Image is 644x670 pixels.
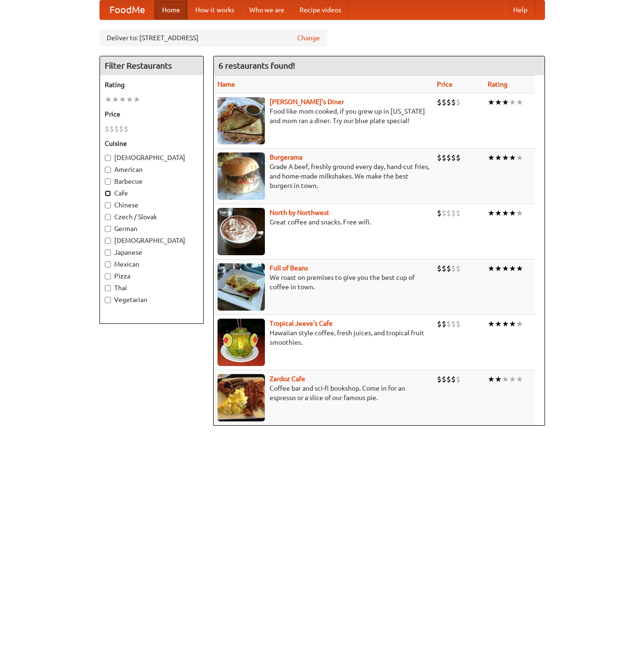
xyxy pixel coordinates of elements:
[509,208,516,218] li: ★
[509,319,516,329] li: ★
[218,384,429,402] p: Coffee bar and sci-fi bookshop. Come in for an espresso or a slice of our famous pie.
[488,208,495,218] li: ★
[105,188,199,198] label: Cafe
[105,167,111,173] input: American
[502,152,509,163] li: ★
[437,263,442,274] li: $
[292,0,349,19] a: Recipe videos
[516,319,523,329] li: ★
[495,208,502,218] li: ★
[105,139,199,148] h5: Cuisine
[188,0,242,19] a: How it works
[437,374,442,384] li: $
[456,97,461,107] li: $
[437,152,442,163] li: $
[105,124,109,134] li: $
[442,152,446,163] li: $
[297,33,320,43] a: Change
[218,374,265,421] img: zardoz.jpg
[105,295,199,304] label: Vegetarian
[506,0,535,19] a: Help
[451,319,456,329] li: $
[270,209,329,216] a: North by Northwest
[105,261,111,268] input: Mexican
[495,152,502,163] li: ★
[105,165,199,174] label: American
[218,217,429,227] p: Great coffee and snacks. Free wifi.
[488,263,495,274] li: ★
[495,374,502,384] li: ★
[270,320,333,327] a: Tropical Jeeve's Cafe
[442,319,446,329] li: $
[270,153,302,161] a: Burgerama
[502,374,509,384] li: ★
[437,319,442,329] li: $
[270,264,308,272] b: Full of Beans
[488,319,495,329] li: ★
[105,297,111,303] input: Vegetarian
[105,224,199,233] label: German
[218,162,429,190] p: Grade A beef, freshly ground every day, hand-cut fries, and home-made milkshakes. We make the bes...
[446,152,451,163] li: $
[442,208,446,218] li: $
[488,374,495,384] li: ★
[105,109,199,119] h5: Price
[442,263,446,274] li: $
[451,97,456,107] li: $
[105,190,111,197] input: Cafe
[100,29,327,46] div: Deliver to: [STREET_ADDRESS]
[100,56,203,75] h4: Filter Restaurants
[218,80,235,88] a: Name
[446,97,451,107] li: $
[456,319,461,329] li: $
[456,152,461,163] li: $
[105,177,199,186] label: Barbecue
[154,0,188,19] a: Home
[105,212,199,222] label: Czech / Slovak
[495,97,502,107] li: ★
[509,152,516,163] li: ★
[218,208,265,255] img: north.jpg
[100,0,154,19] a: FoodMe
[509,374,516,384] li: ★
[437,208,442,218] li: $
[446,263,451,274] li: $
[509,263,516,274] li: ★
[516,263,523,274] li: ★
[442,97,446,107] li: $
[218,107,429,125] p: Food like mom cooked, if you grew up in [US_STATE] and mom ran a diner. Try our blue plate special!
[105,250,111,256] input: Japanese
[218,152,265,200] img: burgerama.jpg
[516,374,523,384] li: ★
[105,202,111,208] input: Chinese
[218,97,265,144] img: sallys.jpg
[451,374,456,384] li: $
[105,283,199,293] label: Thai
[105,94,112,105] li: ★
[456,208,461,218] li: $
[126,94,133,105] li: ★
[105,153,199,162] label: [DEMOGRAPHIC_DATA]
[133,94,140,105] li: ★
[105,236,199,245] label: [DEMOGRAPHIC_DATA]
[114,124,119,134] li: $
[105,259,199,269] label: Mexican
[516,97,523,107] li: ★
[105,271,199,281] label: Pizza
[105,155,111,161] input: [DEMOGRAPHIC_DATA]
[502,97,509,107] li: ★
[119,94,126,105] li: ★
[456,374,461,384] li: $
[495,263,502,274] li: ★
[270,98,344,106] a: [PERSON_NAME]'s Diner
[456,263,461,274] li: $
[105,200,199,210] label: Chinese
[218,61,295,70] ng-pluralize: 6 restaurants found!
[112,94,119,105] li: ★
[502,319,509,329] li: ★
[218,328,429,347] p: Hawaiian style coffee, fresh juices, and tropical fruit smoothies.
